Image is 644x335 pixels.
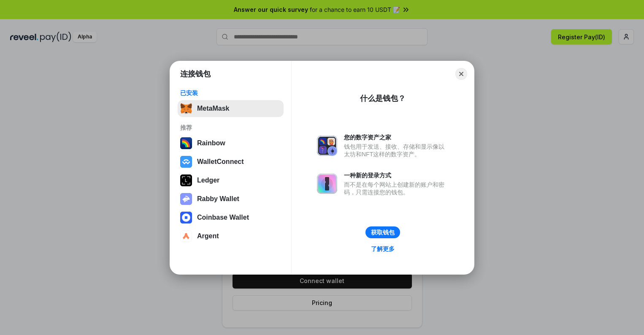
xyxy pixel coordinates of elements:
div: 您的数字资产之家 [344,133,449,141]
div: Coinbase Wallet [197,214,249,221]
img: svg+xml,%3Csvg%20xmlns%3D%22http%3A%2F%2Fwww.w3.org%2F2000%2Fsvg%22%20fill%3D%22none%22%20viewBox... [317,174,337,194]
div: 获取钱包 [371,229,395,236]
img: svg+xml,%3Csvg%20width%3D%2228%22%20height%3D%2228%22%20viewBox%3D%220%200%2028%2028%22%20fill%3D... [180,230,192,242]
img: svg+xml,%3Csvg%20xmlns%3D%22http%3A%2F%2Fwww.w3.org%2F2000%2Fsvg%22%20width%3D%2228%22%20height%3... [180,174,192,186]
img: svg+xml,%3Csvg%20xmlns%3D%22http%3A%2F%2Fwww.w3.org%2F2000%2Fsvg%22%20fill%3D%22none%22%20viewBox... [317,136,337,156]
button: Rabby Wallet [178,191,284,207]
div: 了解更多 [371,245,395,253]
div: 推荐 [180,124,281,131]
a: 了解更多 [366,243,400,254]
h1: 连接钱包 [180,69,211,79]
div: 已安装 [180,89,281,97]
img: svg+xml,%3Csvg%20width%3D%2228%22%20height%3D%2228%22%20viewBox%3D%220%200%2028%2028%22%20fill%3D... [180,156,192,168]
button: Close [455,68,467,80]
button: 获取钱包 [365,226,400,238]
div: 钱包用于发送、接收、存储和显示像以太坊和NFT这样的数字资产。 [344,143,449,158]
div: 而不是在每个网站上创建新的账户和密码，只需连接您的钱包。 [344,181,449,196]
button: Rainbow [178,135,284,152]
div: Argent [197,232,219,240]
div: Rainbow [197,139,225,147]
div: Rabby Wallet [197,195,239,203]
button: Coinbase Wallet [178,209,284,226]
button: MetaMask [178,100,284,117]
img: svg+xml,%3Csvg%20xmlns%3D%22http%3A%2F%2Fwww.w3.org%2F2000%2Fsvg%22%20fill%3D%22none%22%20viewBox... [180,193,192,205]
button: WalletConnect [178,153,284,170]
div: Ledger [197,177,219,184]
img: svg+xml,%3Csvg%20fill%3D%22none%22%20height%3D%2233%22%20viewBox%3D%220%200%2035%2033%22%20width%... [180,103,192,114]
img: svg+xml,%3Csvg%20width%3D%2228%22%20height%3D%2228%22%20viewBox%3D%220%200%2028%2028%22%20fill%3D... [180,212,192,223]
button: Ledger [178,172,284,189]
div: WalletConnect [197,158,244,166]
button: Argent [178,228,284,245]
div: 什么是钱包？ [360,93,406,103]
div: 一种新的登录方式 [344,172,449,179]
img: svg+xml,%3Csvg%20width%3D%22120%22%20height%3D%22120%22%20viewBox%3D%220%200%20120%20120%22%20fil... [180,137,192,149]
div: MetaMask [197,105,229,112]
